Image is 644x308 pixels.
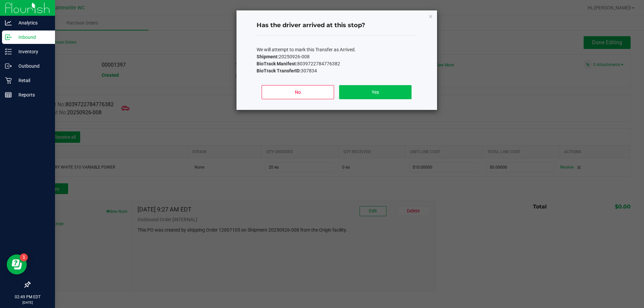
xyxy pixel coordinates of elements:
b: BioTrack TransferID: [257,68,301,73]
inline-svg: Retail [5,77,12,84]
b: BioTrack Manifest: [257,61,297,66]
inline-svg: Reports [5,91,12,98]
inline-svg: Inbound [5,34,12,41]
p: [DATE] [3,300,52,305]
inline-svg: Analytics [5,19,12,26]
p: Reports [12,91,52,99]
p: Analytics [12,19,52,27]
button: No [262,85,334,99]
p: 02:49 PM EDT [3,294,52,300]
inline-svg: Inventory [5,48,12,55]
inline-svg: Outbound [5,63,12,69]
p: 307834 [257,67,417,74]
button: Yes [339,85,411,99]
button: Close [428,12,433,20]
h4: Has the driver arrived at this stop? [257,21,417,30]
iframe: Resource center [7,254,27,274]
b: Shipment: [257,54,279,59]
p: 20250926-008 [257,53,417,60]
iframe: Resource center unread badge [20,253,28,261]
p: Outbound [12,62,52,70]
p: 8039722784776382 [257,60,417,67]
p: Retail [12,76,52,84]
p: Inventory [12,48,52,56]
p: Inbound [12,33,52,41]
p: We will attempt to mark this Transfer as Arrived. [257,46,417,53]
